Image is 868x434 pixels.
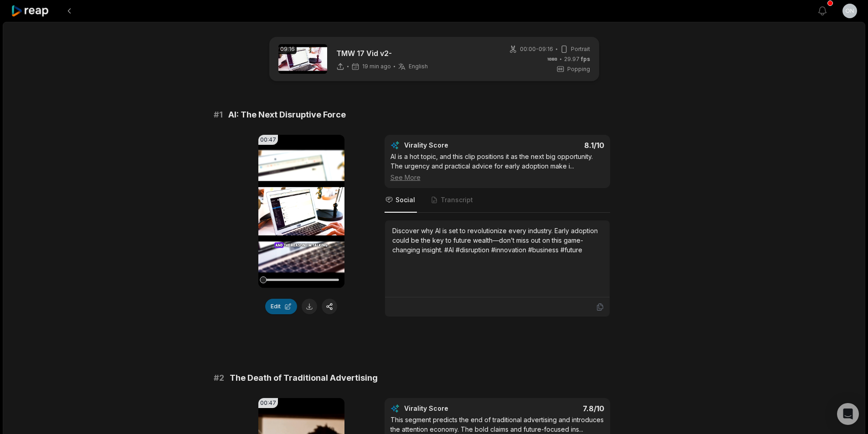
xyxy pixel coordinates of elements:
div: 09:16 [278,44,297,54]
div: AI is a hot topic, and this clip positions it as the next big opportunity. The urgency and practi... [390,152,604,182]
span: AI: The Next Disruptive Force [228,108,346,121]
button: Edit [265,299,297,314]
span: 00:00 - 09:16 [520,45,553,53]
nav: Tabs [385,188,610,213]
span: # 2 [214,372,224,384]
div: Discover why AI is set to revolutionize every industry. Early adoption could be the key to future... [392,226,602,255]
span: The Death of Traditional Advertising [230,372,378,384]
span: Portrait [571,45,590,53]
div: Virality Score [404,141,502,150]
span: # 1 [214,108,223,121]
span: 19 min ago [362,63,391,70]
div: Open Intercom Messenger [837,403,859,425]
div: 7.8 /10 [506,404,604,413]
p: TMW 17 Vid v2- [336,48,428,59]
span: Social [395,195,415,204]
span: Popping [567,65,590,73]
div: See More [390,173,604,182]
span: fps [581,56,590,62]
span: Transcript [441,195,473,204]
div: Virality Score [404,404,502,413]
span: 29.97 [564,55,590,63]
span: English [409,63,428,70]
video: Your browser does not support mp4 format. [258,135,344,288]
div: 8.1 /10 [506,141,604,150]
